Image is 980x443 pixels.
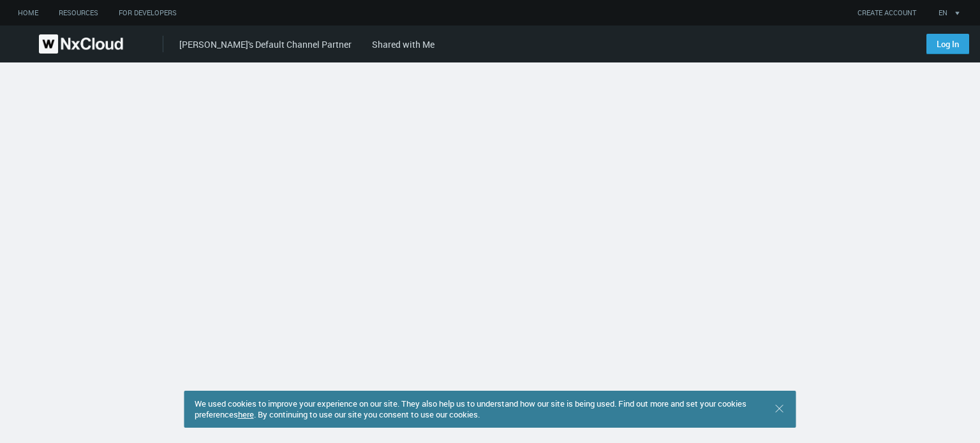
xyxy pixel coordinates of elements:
[238,409,254,420] a: here
[939,8,947,18] span: EN
[254,409,480,420] span: . By continuing to use our site you consent to use our cookies.
[926,34,969,54] a: Log In
[195,398,746,420] span: We used cookies to improve your experience on our site. They also help us to understand how our s...
[179,38,352,50] a: [PERSON_NAME]'s Default Channel Partner
[108,5,187,21] a: For Developers
[372,38,434,50] a: Shared with Me
[857,8,916,18] a: CREATE ACCOUNT
[8,5,48,21] a: home
[39,34,123,54] img: Nx Cloud logo
[48,5,108,21] a: Resources
[933,3,966,23] button: EN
